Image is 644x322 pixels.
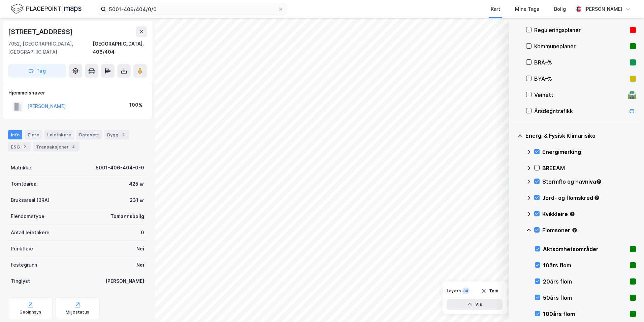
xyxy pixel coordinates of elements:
[542,194,636,202] div: Jord- og flomskred
[542,226,636,234] div: Flomsoner
[542,178,636,186] div: Stormflo og havnivå
[11,180,38,188] div: Tomteareal
[542,210,636,218] div: Kvikkleire
[76,130,102,139] div: Datasett
[525,132,636,140] div: Energi & Fysisk Klimarisiko
[120,131,127,138] div: 2
[477,286,503,296] button: Tøm
[534,58,627,66] div: BRA–%
[141,229,144,237] div: 0
[596,179,602,185] div: Tooltip anchor
[594,195,600,201] div: Tooltip anchor
[543,261,627,269] div: 10års flom
[106,4,278,14] input: Søk på adresse, matrikkel, gårdeiere, leietakere eller personer
[8,89,147,97] div: Hjemmelshaver
[8,26,74,37] div: [STREET_ADDRESS]
[8,142,31,152] div: ESG
[610,290,644,322] iframe: Chat Widget
[105,277,144,285] div: [PERSON_NAME]
[554,5,566,13] div: Bolig
[543,245,627,253] div: Aktsomhetsområder
[11,3,82,15] img: logo.f888ab2527a4732fd821a326f86c7f29.svg
[534,91,625,99] div: Veinett
[70,143,77,150] div: 4
[44,130,74,139] div: Leietakere
[20,310,41,315] div: Geoinnsyn
[11,277,30,285] div: Tinglyst
[584,5,622,13] div: [PERSON_NAME]
[534,107,625,115] div: Årsdøgntrafikk
[11,261,37,269] div: Festegrunn
[627,90,637,99] div: 🛣️
[8,64,66,78] button: Tag
[515,5,539,13] div: Mine Tags
[110,212,144,220] div: Tomannsbolig
[11,229,50,237] div: Antall leietakere
[66,310,89,315] div: Miljøstatus
[543,294,627,302] div: 50års flom
[130,196,144,204] div: 231 ㎡
[447,288,461,294] div: Layers
[447,299,503,310] button: Vis
[569,211,575,217] div: Tooltip anchor
[491,5,500,13] div: Kart
[8,40,93,56] div: 7052, [GEOGRAPHIC_DATA], [GEOGRAPHIC_DATA]
[542,148,636,156] div: Energimerking
[11,164,33,172] div: Matrikkel
[104,130,129,139] div: Bygg
[534,26,627,34] div: Reguleringsplaner
[543,277,627,286] div: 20års flom
[93,40,147,56] div: [GEOGRAPHIC_DATA], 406/404
[11,212,44,220] div: Eiendomstype
[129,101,142,109] div: 100%
[572,227,578,233] div: Tooltip anchor
[21,143,28,150] div: 2
[534,75,627,83] div: BYA–%
[129,180,144,188] div: 425 ㎡
[96,164,144,172] div: 5001-406-404-0-0
[136,245,144,253] div: Nei
[11,196,50,204] div: Bruksareal (BRA)
[534,42,627,50] div: Kommuneplaner
[8,130,22,139] div: Info
[25,130,42,139] div: Eiere
[136,261,144,269] div: Nei
[33,142,79,152] div: Transaksjoner
[542,164,636,172] div: BREEAM
[462,288,470,294] div: 38
[11,245,33,253] div: Punktleie
[543,310,627,318] div: 100års flom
